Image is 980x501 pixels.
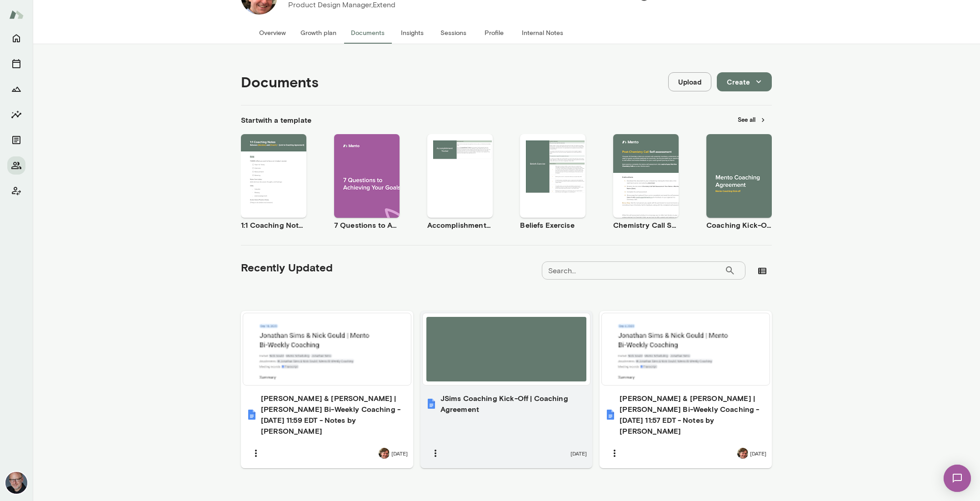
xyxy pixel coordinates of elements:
h6: Chemistry Call Self-Assessment [Coaches only] [613,220,679,230]
button: Growth plan [293,22,344,44]
button: Sessions [7,55,25,73]
span: [DATE] [750,450,766,457]
h6: 7 Questions to Achieving Your Goals [334,220,400,230]
h6: JSims Coaching Kick-Off | Coaching Agreement [440,393,587,415]
img: Nick Gould [5,472,27,494]
h6: 1:1 Coaching Notes [241,220,306,230]
h6: [PERSON_NAME] & [PERSON_NAME] | [PERSON_NAME] Bi-Weekly Coaching - [DATE] 11:59 EDT - Notes by [P... [261,393,408,436]
img: Jonathan Sims [737,448,748,459]
img: Jonathan Sims & Nick Gould | Mento Bi-Weekly Coaching - 2025/09/18 11:59 EDT - Notes by Gemini [246,409,257,420]
span: [DATE] [391,450,408,457]
h4: Documents [241,73,319,90]
h6: Beliefs Exercise [520,220,585,230]
button: Insights [392,22,433,44]
button: Sessions [433,22,474,44]
img: JSims Coaching Kick-Off | Coaching Agreement [426,398,437,409]
button: Home [7,29,25,47]
button: Overview [252,22,293,44]
h6: Start with a template [241,115,311,125]
button: Upload [668,72,711,91]
button: Growth Plan [7,80,25,98]
h5: Recently Updated [241,260,333,275]
img: Mento [9,6,24,23]
button: Members [7,156,25,175]
button: Create [717,72,772,91]
h6: Accomplishment Tracker [427,220,493,230]
button: Insights [7,105,25,124]
button: Profile [474,22,515,44]
h6: [PERSON_NAME] & [PERSON_NAME] | [PERSON_NAME] Bi-Weekly Coaching - [DATE] 11:57 EDT - Notes by [P... [620,393,766,436]
button: Documents [344,22,392,44]
button: See all [732,113,772,127]
button: Internal Notes [515,22,570,44]
span: [DATE] [570,450,587,457]
h6: Coaching Kick-Off | Coaching Agreement [706,220,772,230]
img: Jonathan Sims [379,448,390,459]
button: Documents [7,131,25,149]
img: Jonathan Sims & Nick Gould | Mento Bi-Weekly Coaching - 2025/09/04 11:57 EDT - Notes by Gemini [605,409,616,420]
button: Client app [7,182,25,200]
